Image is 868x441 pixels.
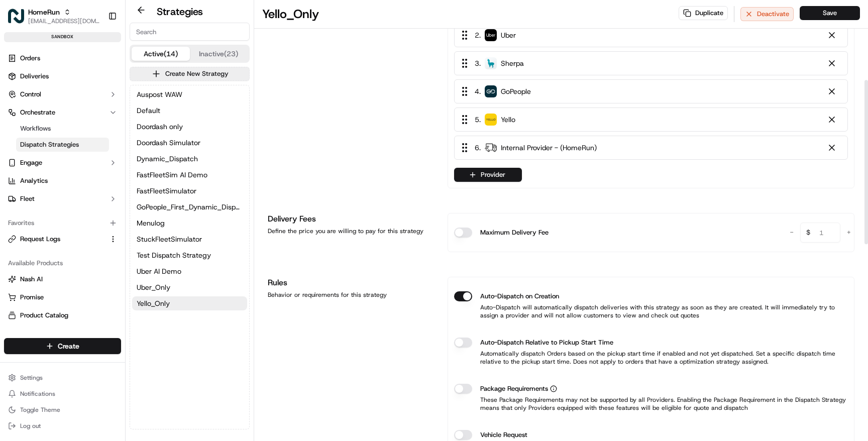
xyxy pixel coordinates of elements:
[480,228,549,238] label: Maximum Delivery Fee
[8,311,117,320] a: Product Catalog
[137,154,198,164] span: Dynamic_Dispatch
[679,6,728,20] button: Duplicate
[20,54,40,63] span: Orders
[137,234,202,244] span: StuckFleetSimulator
[4,289,121,305] button: Promise
[485,114,497,126] img: yello.png
[137,105,160,116] span: Default
[4,215,121,231] div: Favorites
[454,136,848,160] div: 6. Internal Provider - (HomeRun)
[132,120,247,134] button: Doordash only
[190,47,248,61] button: Inactive (23)
[132,296,247,310] button: Yello_Only
[4,173,121,189] a: Analytics
[20,422,41,430] span: Log out
[4,271,121,287] button: Nash AI
[268,291,436,299] div: Behavior or requirements for this strategy
[4,255,121,271] div: Available Products
[454,168,522,182] button: Provider
[4,387,121,401] button: Notifications
[550,385,557,392] button: Package Requirements
[268,277,436,289] h1: Rules
[501,143,597,153] span: Internal Provider - (HomeRun)
[20,194,35,203] span: Fleet
[4,371,121,385] button: Settings
[20,406,60,414] span: Toggle Theme
[132,264,247,278] a: Uber AI Demo
[20,390,55,398] span: Notifications
[28,7,60,17] button: HomeRun
[132,216,247,230] button: Menulog
[4,338,121,354] button: Create
[20,329,43,338] span: Returns
[8,293,117,302] a: Promise
[4,32,121,42] div: sandbox
[8,329,117,338] a: Returns
[137,89,182,99] span: Auspost WAW
[28,17,100,25] button: [EMAIL_ADDRESS][DOMAIN_NAME]
[20,90,41,99] span: Control
[480,430,527,440] label: Vehicle Request
[157,5,203,19] h2: Strategies
[137,122,183,132] span: Doordash only
[132,103,247,118] a: Default
[132,47,190,61] button: Active (14)
[480,291,559,301] label: Auto-Dispatch on Creation
[8,235,105,244] a: Request Logs
[58,341,79,351] span: Create
[132,248,247,262] button: Test Dispatch Strategy
[454,79,848,103] div: 4. GoPeople
[4,155,121,171] button: Engage
[501,115,515,125] span: Yello
[132,87,247,101] a: Auspost WAW
[501,86,531,96] span: GoPeople
[20,72,49,81] span: Deliveries
[8,275,117,284] a: Nash AI
[137,186,196,196] span: FastFleetSimulator
[454,350,848,366] p: Automatically dispatch Orders based on the pickup start time if enabled and not yet dispatched. S...
[137,138,200,148] span: Doordash Simulator
[4,419,121,433] button: Log out
[454,51,848,75] div: 3. Sherpa
[459,142,597,153] div: 6 .
[132,152,247,166] button: Dynamic_Dispatch
[132,200,247,214] button: GoPeople_First_Dynamic_Dispatch_Fallback
[132,280,247,294] a: Uber_Only
[20,293,44,302] span: Promise
[4,68,121,84] a: Deliveries
[454,23,848,47] div: 2. Uber
[132,136,247,150] button: Doordash Simulator
[20,176,48,185] span: Analytics
[4,231,121,247] button: Request Logs
[132,184,247,198] button: FastFleetSimulator
[137,282,170,292] span: Uber_Only
[20,140,79,149] span: Dispatch Strategies
[137,218,165,228] span: Menulog
[4,4,104,28] button: HomeRunHomeRun[EMAIL_ADDRESS][DOMAIN_NAME]
[130,23,250,41] input: Search
[454,303,848,319] p: Auto-Dispatch will automatically dispatch deliveries with this strategy as soon as they are creat...
[132,232,247,246] button: StuckFleetSimulator
[137,298,170,308] span: Yello_Only
[20,235,60,244] span: Request Logs
[501,30,516,40] span: Uber
[800,6,860,20] button: Save
[459,30,516,41] div: 2 .
[459,114,515,125] div: 5 .
[137,250,211,260] span: Test Dispatch Strategy
[4,50,121,66] a: Orders
[4,104,121,121] button: Orchestrate
[262,6,319,22] h1: Yello_Only
[137,266,181,276] span: Uber AI Demo
[501,58,524,68] span: Sherpa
